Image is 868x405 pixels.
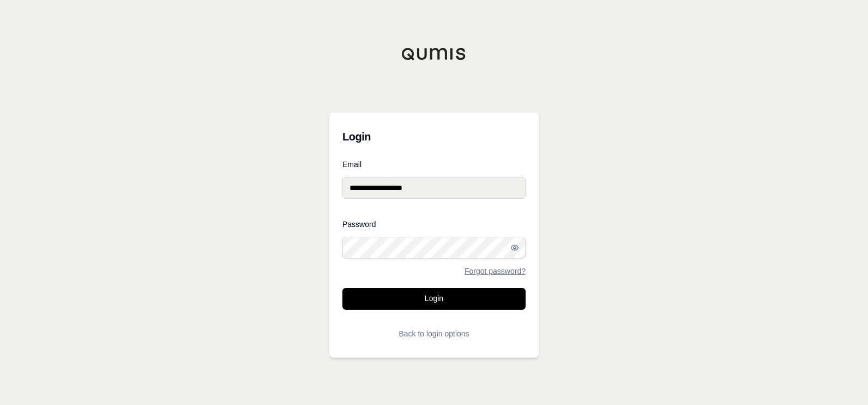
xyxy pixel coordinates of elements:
[465,267,526,275] a: Forgot password?
[342,161,526,168] label: Email
[342,220,526,228] label: Password
[342,288,526,310] button: Login
[401,47,467,60] img: Qumis
[342,323,526,345] button: Back to login options
[342,126,526,148] h3: Login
